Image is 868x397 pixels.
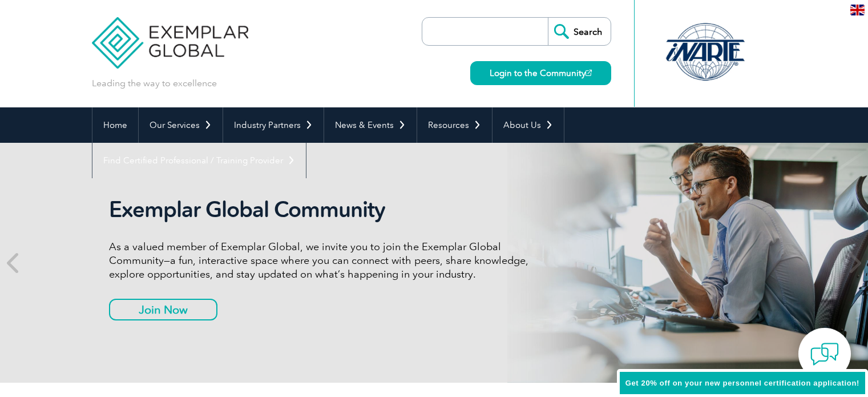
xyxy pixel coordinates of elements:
[109,299,217,320] a: Join Now
[109,240,537,281] p: As a valued member of Exemplar Global, we invite you to join the Exemplar Global Community—a fun,...
[548,18,611,45] input: Search
[139,107,223,143] a: Our Services
[850,5,865,15] img: en
[586,70,592,76] img: open_square.png
[625,379,859,387] span: Get 20% off on your new personnel certification application!
[417,107,492,143] a: Resources
[92,77,217,90] p: Leading the way to excellence
[223,107,324,143] a: Industry Partners
[492,107,564,143] a: About Us
[810,340,839,368] img: contact-chat.png
[470,61,611,85] a: Login to the Community
[92,107,138,143] a: Home
[92,143,306,178] a: Find Certified Professional / Training Provider
[109,197,537,223] h2: Exemplar Global Community
[324,107,417,143] a: News & Events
